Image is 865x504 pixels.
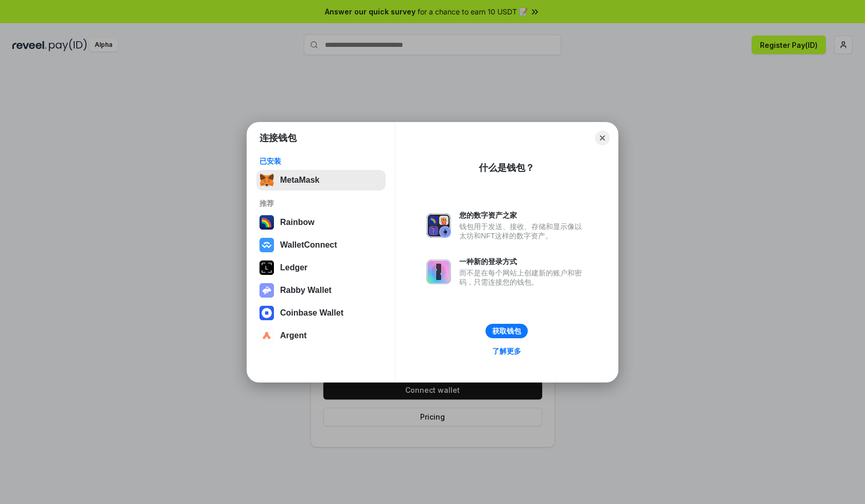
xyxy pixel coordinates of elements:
[492,326,521,336] div: 获取钱包
[256,170,386,190] button: MetaMask
[259,199,383,208] div: 推荐
[595,131,610,145] button: Close
[259,306,274,320] img: svg+xml,%3Csvg%20width%3D%2228%22%20height%3D%2228%22%20viewBox%3D%220%200%2028%2028%22%20fill%3D...
[280,176,319,185] div: MetaMask
[256,303,386,323] button: Coinbase Wallet
[259,238,274,252] img: svg+xml,%3Csvg%20width%3D%2228%22%20height%3D%2228%22%20viewBox%3D%220%200%2028%2028%22%20fill%3D...
[479,162,534,174] div: 什么是钱包？
[259,132,297,144] h1: 连接钱包
[486,324,528,338] button: 获取钱包
[259,283,274,298] img: svg+xml,%3Csvg%20xmlns%3D%22http%3A%2F%2Fwww.w3.org%2F2000%2Fsvg%22%20fill%3D%22none%22%20viewBox...
[280,218,315,227] div: Rainbow
[426,259,451,284] img: svg+xml,%3Csvg%20xmlns%3D%22http%3A%2F%2Fwww.w3.org%2F2000%2Fsvg%22%20fill%3D%22none%22%20viewBox...
[459,268,587,287] div: 而不是在每个网站上创建新的账户和密码，只需连接您的钱包。
[459,257,587,266] div: 一种新的登录方式
[259,215,274,230] img: svg+xml,%3Csvg%20width%3D%22120%22%20height%3D%22120%22%20viewBox%3D%220%200%20120%20120%22%20fil...
[459,222,587,240] div: 钱包用于发送、接收、存储和显示像以太坊和NFT这样的数字资产。
[259,260,274,275] img: svg+xml,%3Csvg%20xmlns%3D%22http%3A%2F%2Fwww.w3.org%2F2000%2Fsvg%22%20width%3D%2228%22%20height%3...
[256,212,386,233] button: Rainbow
[256,280,386,301] button: Rabby Wallet
[256,325,386,346] button: Argent
[459,211,587,220] div: 您的数字资产之家
[280,308,343,318] div: Coinbase Wallet
[256,257,386,278] button: Ledger
[280,240,337,250] div: WalletConnect
[256,235,386,255] button: WalletConnect
[280,263,307,272] div: Ledger
[486,344,527,358] a: 了解更多
[259,328,274,343] img: svg+xml,%3Csvg%20width%3D%2228%22%20height%3D%2228%22%20viewBox%3D%220%200%2028%2028%22%20fill%3D...
[259,157,383,166] div: 已安装
[280,331,307,340] div: Argent
[492,346,521,356] div: 了解更多
[259,173,274,187] img: svg+xml,%3Csvg%20fill%3D%22none%22%20height%3D%2233%22%20viewBox%3D%220%200%2035%2033%22%20width%...
[426,213,451,238] img: svg+xml,%3Csvg%20xmlns%3D%22http%3A%2F%2Fwww.w3.org%2F2000%2Fsvg%22%20fill%3D%22none%22%20viewBox...
[280,286,332,295] div: Rabby Wallet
